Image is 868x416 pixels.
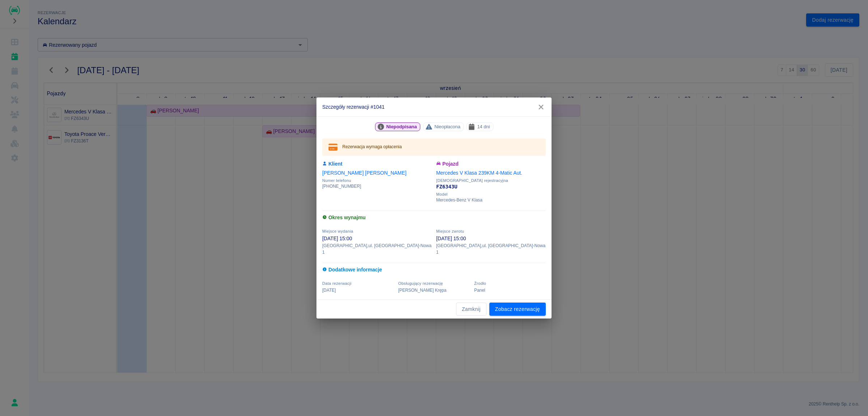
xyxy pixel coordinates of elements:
span: [DEMOGRAPHIC_DATA] rejestracyjna [436,178,546,183]
p: [DATE] 15:00 [436,235,546,242]
h6: Klient [322,160,432,168]
p: [GEOGRAPHIC_DATA] , ul. [GEOGRAPHIC_DATA]-Nowa 1 [322,242,432,255]
span: Miejsce wydania [322,229,353,233]
span: Niepodpisana [383,123,420,130]
span: Nieopłacona [431,123,463,130]
p: [DATE] [322,287,394,294]
span: Żrodło [474,281,486,286]
span: Model [436,192,546,197]
h6: Dodatkowe informacje [322,266,546,274]
p: Panel [474,287,546,294]
p: [PERSON_NAME] Krępa [398,287,470,294]
span: 14 dni [474,123,493,130]
h6: Okres wynajmu [322,214,546,221]
span: Numer telefonu [322,178,432,183]
span: Data rezerwacji [322,281,352,286]
button: Zamknij [456,303,486,316]
a: Mercedes V Klasa 239KM 4-Matic Aut. [436,170,522,176]
p: [PHONE_NUMBER] [322,183,432,190]
h6: Pojazd [436,160,546,168]
a: [PERSON_NAME] [PERSON_NAME] [322,170,407,176]
p: [GEOGRAPHIC_DATA] , ul. [GEOGRAPHIC_DATA]-Nowa 1 [436,242,546,255]
h2: Szczegóły rezerwacji #1041 [316,97,552,116]
p: FZ6343U [436,183,546,191]
p: Mercedes-Benz V Klasa [436,197,546,203]
span: Obsługujący rezerwację [398,281,443,286]
span: Miejsce zwrotu [436,229,464,233]
a: Zobacz rezerwację [489,303,546,316]
div: Rezerwacja wymaga opłacenia [342,141,402,154]
p: [DATE] 15:00 [322,235,432,242]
